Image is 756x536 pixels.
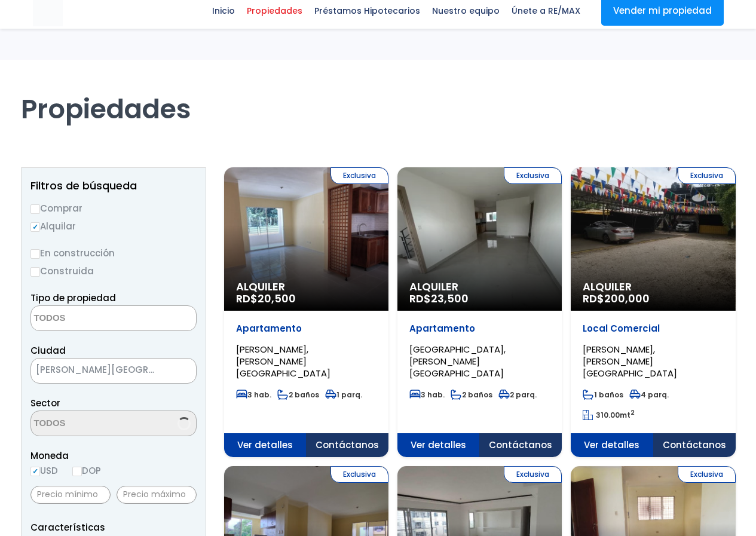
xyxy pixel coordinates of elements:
[604,291,650,306] span: 200,000
[30,358,197,384] span: SANTO DOMINGO NORTE
[571,167,735,457] a: Exclusiva Alquiler RD$200,000Local Comercial[PERSON_NAME], [PERSON_NAME][GEOGRAPHIC_DATA]1 baños4...
[30,448,197,463] span: Moneda
[678,466,736,483] span: Exclusiva
[236,281,377,293] span: Alquiler
[30,486,111,504] input: Precio mínimo
[30,344,66,357] span: Ciudad
[30,222,40,232] input: Alquilar
[30,267,40,277] input: Construida
[30,520,197,535] p: Características
[72,467,82,476] input: DOP
[451,390,492,400] span: 2 baños
[178,366,184,376] span: ×
[409,343,506,379] span: [GEOGRAPHIC_DATA], [PERSON_NAME][GEOGRAPHIC_DATA]
[236,323,377,335] p: Apartamento
[166,362,184,381] button: Remove all items
[236,390,271,400] span: 3 hab.
[629,390,669,400] span: 4 parq.
[30,397,60,409] span: Sector
[583,281,723,293] span: Alquiler
[277,390,319,400] span: 2 baños
[504,466,562,483] span: Exclusiva
[431,291,469,306] span: 23,500
[397,167,562,457] a: Exclusiva Alquiler RD$23,500Apartamento[GEOGRAPHIC_DATA], [PERSON_NAME][GEOGRAPHIC_DATA]3 hab.2 b...
[504,167,562,184] span: Exclusiva
[31,362,166,378] span: SANTO DOMINGO NORTE
[30,249,40,259] input: En construcción
[30,264,197,278] label: Construida
[30,463,58,478] label: USD
[117,486,197,504] input: Precio máximo
[236,343,330,379] span: [PERSON_NAME], [PERSON_NAME][GEOGRAPHIC_DATA]
[498,390,537,400] span: 2 parq.
[583,410,635,420] span: mt
[630,408,635,417] sup: 2
[409,291,469,306] span: RD$
[330,167,388,184] span: Exclusiva
[409,390,445,400] span: 3 hab.
[224,433,307,457] span: Ver detalles
[31,411,147,437] textarea: Search
[583,323,723,335] p: Local Comercial
[30,246,197,261] label: En construcción
[30,204,40,214] input: Comprar
[21,60,736,125] h1: Propiedades
[30,219,197,234] label: Alquilar
[653,433,736,457] span: Contáctanos
[306,433,388,457] span: Contáctanos
[583,291,650,306] span: RD$
[258,291,296,306] span: 20,500
[409,281,550,293] span: Alquiler
[30,467,40,476] input: USD
[397,433,480,457] span: Ver detalles
[72,463,101,478] label: DOP
[206,2,241,20] span: Inicio
[325,390,362,400] span: 1 parq.
[479,433,562,457] span: Contáctanos
[308,2,426,20] span: Préstamos Hipotecarios
[583,390,623,400] span: 1 baños
[583,343,677,379] span: [PERSON_NAME], [PERSON_NAME][GEOGRAPHIC_DATA]
[30,292,116,304] span: Tipo de propiedad
[224,167,388,457] a: Exclusiva Alquiler RD$20,500Apartamento[PERSON_NAME], [PERSON_NAME][GEOGRAPHIC_DATA]3 hab.2 baños...
[30,180,197,192] h2: Filtros de búsqueda
[30,201,197,216] label: Comprar
[678,167,736,184] span: Exclusiva
[596,410,620,420] span: 310.00
[506,2,586,20] span: Únete a RE/MAX
[571,433,653,457] span: Ver detalles
[330,466,388,483] span: Exclusiva
[241,2,308,20] span: Propiedades
[426,2,506,20] span: Nuestro equipo
[236,291,296,306] span: RD$
[409,323,550,335] p: Apartamento
[31,306,147,332] textarea: Search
